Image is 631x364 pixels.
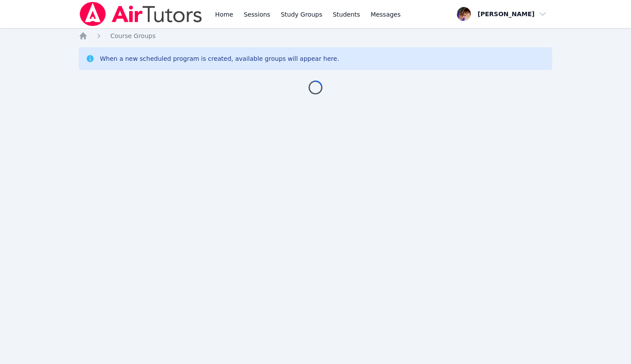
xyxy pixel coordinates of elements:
span: Course Groups [110,32,155,39]
img: Air Tutors [79,2,203,26]
div: When a new scheduled program is created, available groups will appear here. [100,54,339,63]
a: Course Groups [110,31,155,40]
nav: Breadcrumb [79,31,552,40]
span: Messages [371,10,401,19]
